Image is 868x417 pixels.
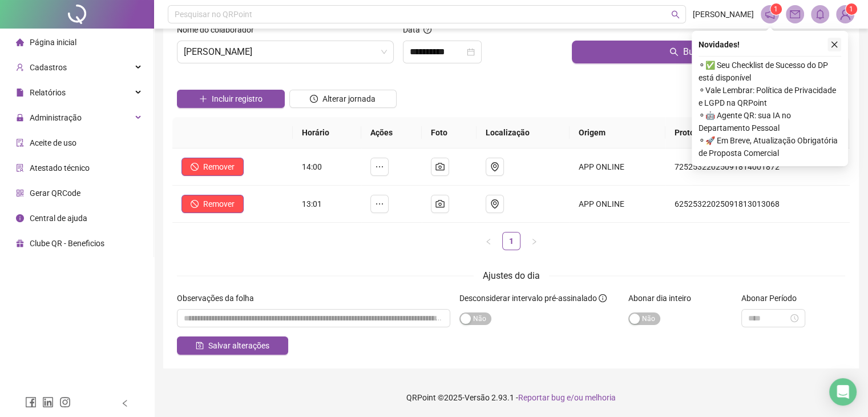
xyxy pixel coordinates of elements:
span: Central de ajuda [30,214,87,223]
span: Página inicial [30,38,76,47]
span: environment [490,162,499,171]
span: file [16,89,24,97]
span: solution [16,164,24,172]
span: ellipsis [375,162,384,171]
span: qrcode [16,189,24,197]
td: 62525322025091813013068 [665,186,850,223]
span: ⚬ 🚀 Em Breve, Atualização Obrigatória de Proposta Comercial [699,134,841,159]
th: Localização [477,117,570,149]
span: bell [815,9,825,19]
span: question-circle [423,26,431,34]
span: Relatórios [30,88,66,97]
span: camera [435,162,445,171]
label: Nome do colaborador [177,23,261,36]
th: Foto [422,117,477,149]
span: notification [765,9,775,19]
sup: Atualize o seu contato no menu Meus Dados [846,3,857,15]
li: Página anterior [479,232,498,250]
span: Administração [30,113,82,122]
button: Incluir registro [177,90,285,108]
td: APP ONLINE [570,149,665,186]
span: environment [490,199,499,209]
span: Aceite de uso [30,138,76,147]
span: Atestado técnico [30,163,90,173]
span: Salvar alterações [208,339,269,352]
span: ⚬ ✅ Seu Checklist de Sucesso do DP está disponível [699,59,841,84]
span: gift [16,239,24,247]
span: stop [191,200,199,208]
span: close [830,41,838,49]
span: Versão [465,393,490,402]
span: Remover [203,198,235,210]
span: search [669,47,679,57]
span: info-circle [599,294,607,302]
span: Incluir registro [212,93,263,105]
span: Data [403,25,420,34]
span: audit [16,139,24,147]
th: Ações [361,117,422,149]
button: Salvar alterações [177,336,288,355]
td: APP ONLINE [570,186,665,223]
span: search [671,10,680,19]
span: left [485,238,492,245]
span: info-circle [16,214,24,222]
li: 1 [502,232,520,250]
a: Alterar jornada [289,95,397,105]
span: user-add [16,63,24,71]
span: left [121,399,129,407]
label: Abonar Período [741,292,804,304]
span: stop [191,163,199,171]
label: Observações da folha [177,292,261,304]
td: 72525322025091814001872 [665,149,850,186]
img: 89644 [837,6,854,23]
span: Novidades ! [699,38,740,51]
span: Gerar QRCode [30,189,80,198]
span: linkedin [42,396,54,408]
span: plus [199,95,207,103]
button: right [525,232,543,250]
span: ⚬ Vale Lembrar: Política de Privacidade e LGPD na QRPoint [699,84,841,109]
sup: 1 [770,3,782,15]
label: Abonar dia inteiro [628,292,699,304]
span: lock [16,114,24,122]
th: Origem [570,117,665,149]
span: save [196,342,204,350]
span: instagram [59,396,71,408]
span: 1 [849,5,853,13]
span: MARIA JULIANA BARBOSA DANTAS [184,41,387,63]
th: Horário [293,117,361,149]
span: right [531,238,538,245]
span: Remover [203,161,235,173]
span: clock-circle [310,95,318,103]
button: Remover [181,158,244,176]
span: Cadastros [30,63,67,72]
span: 13:01 [302,199,322,209]
div: Open Intercom Messenger [829,378,857,406]
button: Buscar registros [572,41,845,63]
button: Alterar jornada [289,90,397,108]
th: Protocolo [665,117,850,149]
span: Reportar bug e/ou melhoria [518,393,616,402]
span: Ajustes do dia [483,270,540,281]
span: Clube QR - Beneficios [30,239,104,248]
li: Próxima página [525,232,543,250]
span: 14:00 [302,162,322,171]
span: home [16,38,24,46]
span: facebook [25,396,37,408]
span: Alterar jornada [322,93,376,105]
span: Desconsiderar intervalo pré-assinalado [459,294,597,303]
span: ellipsis [375,199,384,209]
a: 1 [503,232,520,250]
span: ⚬ 🤖 Agente QR: sua IA no Departamento Pessoal [699,109,841,134]
span: [PERSON_NAME] [693,8,754,21]
span: 1 [774,5,778,13]
span: mail [790,9,800,19]
span: camera [435,199,445,209]
button: left [479,232,498,250]
button: Remover [181,195,244,213]
span: Buscar registros [683,45,748,59]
